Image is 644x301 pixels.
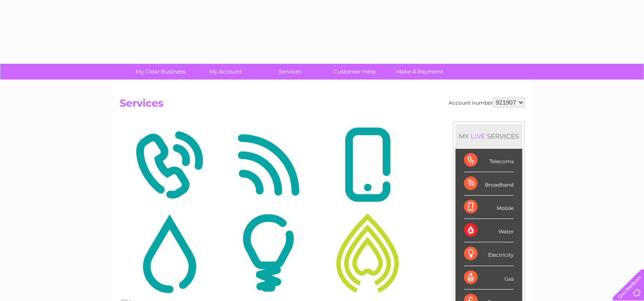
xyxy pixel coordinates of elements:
div: Broadband [464,172,514,196]
div: LIVE [469,132,487,140]
img: Gas [320,212,415,294]
h2: Services [120,97,525,114]
a: Customer Help [320,64,390,80]
div: Account number [449,97,525,108]
div: Telecoms [464,149,514,172]
img: Water [122,212,217,294]
div: Gas [464,266,514,290]
img: Electricity [221,212,316,294]
div: Electricity [464,242,514,266]
a: My Clear Business [126,64,196,80]
div: MY SERVICES [455,124,522,148]
img: Telecoms [122,124,217,206]
a: My Account [190,64,260,80]
a: Make A Payment [384,64,455,80]
a: Services [255,64,325,80]
div: Water [464,219,514,242]
img: Broadband [221,124,316,206]
img: Mobile [320,124,415,206]
div: Mobile [464,196,514,219]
